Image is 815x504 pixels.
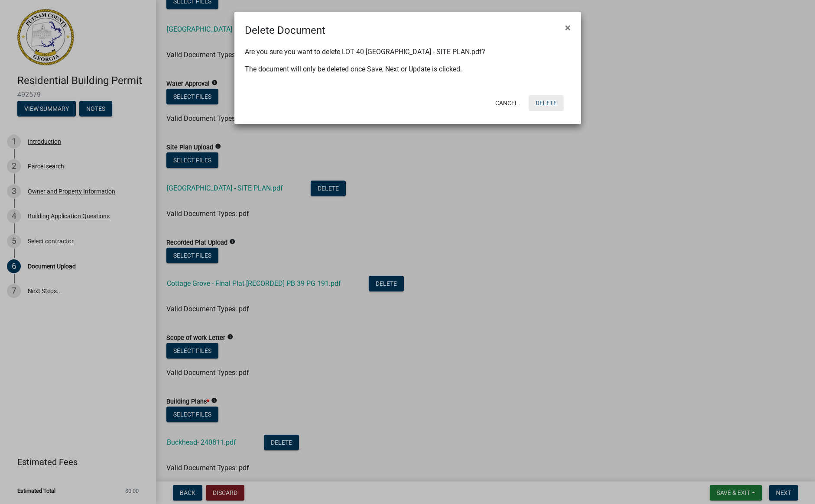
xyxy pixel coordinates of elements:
[245,64,571,74] p: The document will only be deleted once Save, Next or Update is clicked.
[245,23,325,38] h4: Delete Document
[488,95,525,111] button: Cancel
[529,95,564,111] button: Delete
[245,47,571,57] p: Are you sure you want to delete LOT 40 [GEOGRAPHIC_DATA] - SITE PLAN.pdf?
[558,16,578,40] button: Close
[565,22,571,34] span: ×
